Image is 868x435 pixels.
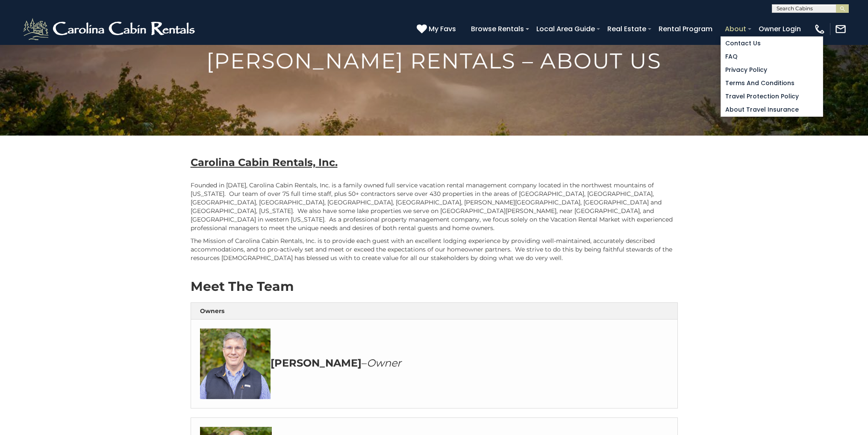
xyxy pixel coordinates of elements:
h3: – [200,328,668,399]
strong: Owners [200,307,224,315]
a: My Favs [417,24,458,35]
a: Rental Program [654,21,717,36]
span: My Favs [429,24,456,34]
strong: [PERSON_NAME] [271,357,362,369]
img: White-1-2.png [21,16,199,42]
em: Owner [367,357,401,369]
strong: Meet The Team [191,278,294,294]
a: Browse Rentals [467,21,528,36]
b: Carolina Cabin Rentals, Inc. [191,156,338,169]
a: About Travel Insurance [721,103,823,116]
a: Terms and Conditions [721,77,823,90]
a: Travel Protection Policy [721,90,823,103]
p: The Mission of Carolina Cabin Rentals, Inc. is to provide each guest with an excellent lodging ex... [191,237,678,262]
a: Local Area Guide [532,21,599,36]
a: Contact Us [721,37,823,50]
a: Real Estate [603,21,650,36]
img: phone-regular-white.png [814,23,826,35]
img: mail-regular-white.png [835,23,847,35]
a: Owner Login [754,21,805,36]
a: Privacy Policy [721,63,823,77]
a: About [721,21,750,36]
a: FAQ [721,50,823,63]
p: Founded in [DATE], Carolina Cabin Rentals, Inc. is a family owned full service vacation rental ma... [191,181,678,232]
